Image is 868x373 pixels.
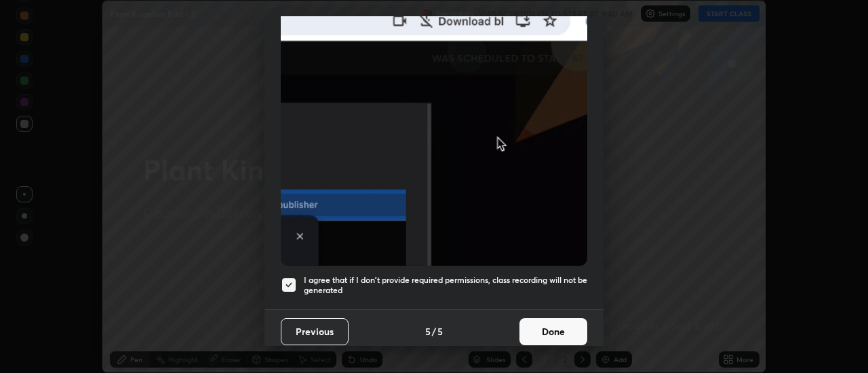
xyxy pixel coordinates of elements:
[519,318,587,345] button: Done
[281,318,349,345] button: Previous
[437,324,443,338] h4: 5
[432,324,436,338] h4: /
[425,324,431,338] h4: 5
[304,275,587,296] h5: I agree that if I don't provide required permissions, class recording will not be generated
